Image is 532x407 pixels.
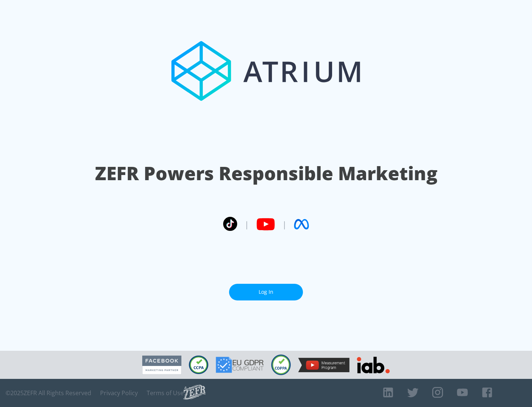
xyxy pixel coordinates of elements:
img: COPPA Compliant [271,354,291,375]
span: | [282,219,287,230]
span: © 2025 ZEFR All Rights Reserved [6,389,91,397]
span: | [245,219,249,230]
a: Privacy Policy [100,389,138,397]
img: CCPA Compliant [189,356,208,374]
img: YouTube Measurement Program [298,358,349,372]
img: GDPR Compliant [216,357,264,373]
a: Log In [229,284,303,300]
h1: ZEFR Powers Responsible Marketing [95,161,437,186]
a: Terms of Use [147,389,184,397]
img: Facebook Marketing Partner [142,356,181,374]
img: IAB [357,357,390,373]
